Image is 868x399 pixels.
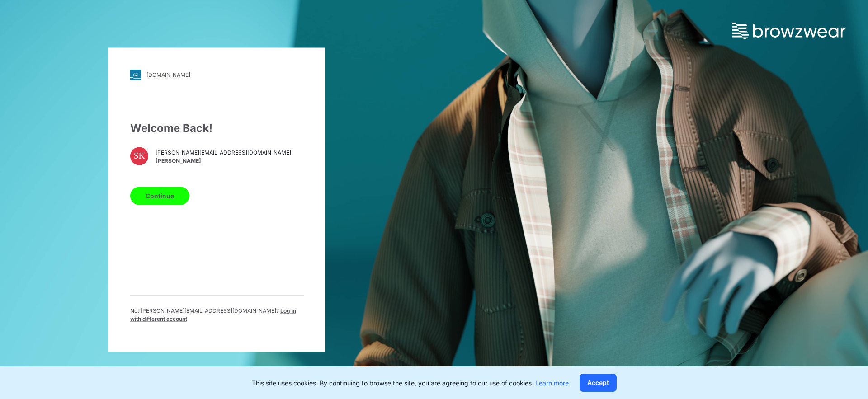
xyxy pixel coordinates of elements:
[732,23,845,39] img: browzwear-logo.73288ffb.svg
[580,374,617,392] button: Accept
[130,306,304,323] p: Not [PERSON_NAME][EMAIL_ADDRESS][DOMAIN_NAME] ?
[535,379,569,387] a: Learn more
[130,187,189,205] button: Continue
[130,147,148,165] div: SK
[146,71,190,78] div: [DOMAIN_NAME]
[130,69,304,80] a: [DOMAIN_NAME]
[252,378,569,388] p: This site uses cookies. By continuing to browse the site, you are agreeing to our use of cookies.
[156,157,291,165] span: [PERSON_NAME]
[130,120,304,136] div: Welcome Back!
[156,149,291,157] span: [PERSON_NAME][EMAIL_ADDRESS][DOMAIN_NAME]
[130,69,141,80] img: svg+xml;base64,PHN2ZyB3aWR0aD0iMjgiIGhlaWdodD0iMjgiIHZpZXdCb3g9IjAgMCAyOCAyOCIgZmlsbD0ibm9uZSIgeG...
